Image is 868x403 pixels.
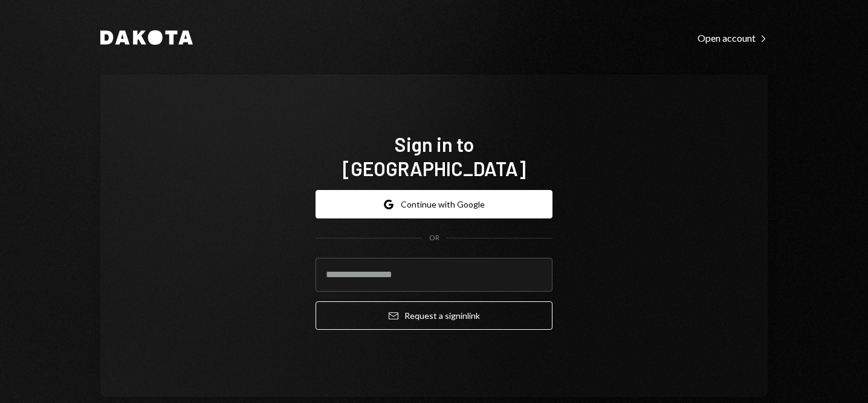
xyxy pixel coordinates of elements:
[429,233,439,243] div: OR
[316,301,552,330] button: Request a signinlink
[698,32,768,44] div: Open account
[316,190,552,218] button: Continue with Google
[698,31,768,44] a: Open account
[316,132,552,180] h1: Sign in to [GEOGRAPHIC_DATA]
